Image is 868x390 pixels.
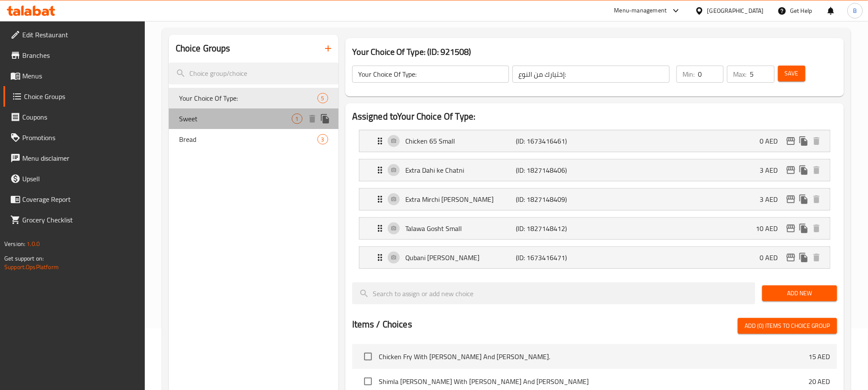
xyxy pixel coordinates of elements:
[797,251,810,264] button: duplicate
[516,165,590,175] p: (ID: 1827148406)
[359,189,830,210] div: Expand
[359,130,830,152] div: Expand
[352,243,837,272] li: Expand
[797,135,810,147] button: duplicate
[707,6,764,15] div: [GEOGRAPHIC_DATA]
[808,351,830,362] p: 15 AED
[318,135,328,144] span: 3
[760,252,784,263] p: 0 AED
[3,210,145,230] a: Grocery Checklist
[352,214,837,243] li: Expand
[27,238,40,249] span: 1.0.0
[762,285,837,301] button: Add New
[359,348,377,366] span: Select choice
[682,69,694,79] p: Min:
[317,93,328,103] div: Choices
[733,69,746,79] p: Max:
[756,223,784,234] p: 10 AED
[3,148,145,168] a: Menu disclaimer
[179,93,317,103] span: Your Choice Of Type:
[760,136,784,146] p: 0 AED
[784,251,797,264] button: edit
[169,88,338,108] div: Your Choice Of Type:5
[769,288,830,299] span: Add New
[784,222,797,235] button: edit
[379,376,808,387] span: Shimla [PERSON_NAME] With [PERSON_NAME] And [PERSON_NAME]
[22,153,138,163] span: Menu disclaimer
[179,114,292,124] span: Sweet
[810,135,823,147] button: delete
[352,156,837,185] li: Expand
[405,136,516,146] p: Chicken 65 Small
[797,222,810,235] button: duplicate
[179,134,317,144] span: Bread
[352,110,837,123] h2: Assigned to Your Choice Of Type:
[306,112,319,125] button: delete
[614,6,667,16] div: Menu-management
[319,112,332,125] button: duplicate
[778,66,805,81] button: Save
[516,223,590,234] p: (ID: 1827148412)
[810,164,823,177] button: delete
[405,194,516,204] p: Extra Mirchi [PERSON_NAME]
[22,50,138,60] span: Branches
[853,6,857,15] span: B
[22,215,138,225] span: Grocery Checklist
[292,114,302,124] div: Choices
[4,238,25,249] span: Version:
[352,45,837,59] h3: Your Choice Of Type: (ID: 921508)
[317,134,328,144] div: Choices
[516,194,590,204] p: (ID: 1827148409)
[22,71,138,81] span: Menus
[3,107,145,127] a: Coupons
[810,222,823,235] button: delete
[760,194,784,204] p: 3 AED
[4,253,44,264] span: Get support on:
[359,247,830,268] div: Expand
[797,164,810,177] button: duplicate
[22,112,138,122] span: Coupons
[3,189,145,210] a: Coverage Report
[176,42,230,55] h2: Choice Groups
[169,129,338,150] div: Bread3
[516,252,590,263] p: (ID: 1673416471)
[352,318,412,331] h2: Items / Choices
[3,168,145,189] a: Upsell
[745,321,830,331] span: Add (0) items to choice group
[516,136,590,146] p: (ID: 1673416461)
[22,132,138,143] span: Promotions
[797,193,810,206] button: duplicate
[3,24,145,45] a: Edit Restaurant
[169,108,338,129] div: Sweet1deleteduplicate
[292,115,302,123] span: 1
[352,282,755,304] input: search
[169,63,338,84] input: search
[405,252,516,263] p: Qubani [PERSON_NAME]
[3,127,145,148] a: Promotions
[4,261,59,273] a: Support.OpsPlatform
[784,135,797,147] button: edit
[379,351,808,362] span: Chicken Fry With [PERSON_NAME] And [PERSON_NAME].
[359,159,830,181] div: Expand
[810,251,823,264] button: delete
[22,30,138,40] span: Edit Restaurant
[318,94,328,102] span: 5
[810,193,823,206] button: delete
[738,318,837,334] button: Add (0) items to choice group
[3,86,145,107] a: Choice Groups
[785,68,799,79] span: Save
[3,45,145,66] a: Branches
[808,376,830,387] p: 20 AED
[22,194,138,204] span: Coverage Report
[22,174,138,184] span: Upsell
[784,193,797,206] button: edit
[784,164,797,177] button: edit
[352,185,837,214] li: Expand
[405,165,516,175] p: Extra Dahi ke Chatni
[352,126,837,156] li: Expand
[359,218,830,239] div: Expand
[3,66,145,86] a: Menus
[405,223,516,234] p: Talawa Gosht Small
[760,165,784,175] p: 3 AED
[24,91,138,102] span: Choice Groups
